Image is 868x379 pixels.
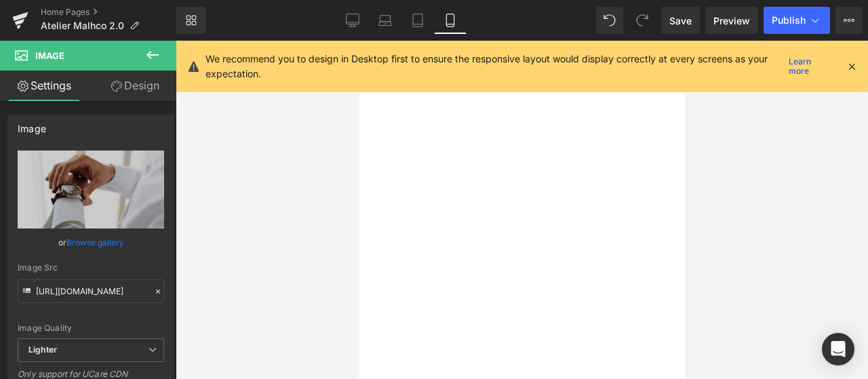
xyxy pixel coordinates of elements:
[713,14,750,28] span: Preview
[629,7,656,34] button: Redo
[434,7,467,34] a: Mobile
[401,7,434,34] a: Tablet
[35,50,64,61] span: Image
[822,333,854,365] div: Open Intercom Messenger
[772,15,806,26] span: Publish
[835,7,863,34] button: More
[705,7,758,34] a: Preview
[764,7,830,34] button: Publish
[18,263,164,273] div: Image Src
[28,344,57,355] b: Lighter
[41,20,124,31] span: Atelier Malhco 2.0
[18,279,164,303] input: Link
[596,7,623,34] button: Undo
[18,323,164,333] div: Image Quality
[18,115,46,134] div: Image
[205,52,783,81] p: We recommend you to design in Desktop first to ensure the responsive layout would display correct...
[336,7,369,34] a: Desktop
[783,58,835,75] a: Learn more
[18,235,164,250] div: or
[176,7,206,34] a: New Library
[66,231,124,254] a: Browse gallery
[369,7,401,34] a: Laptop
[91,71,179,101] a: Design
[669,14,692,28] span: Save
[41,7,176,18] a: Home Pages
